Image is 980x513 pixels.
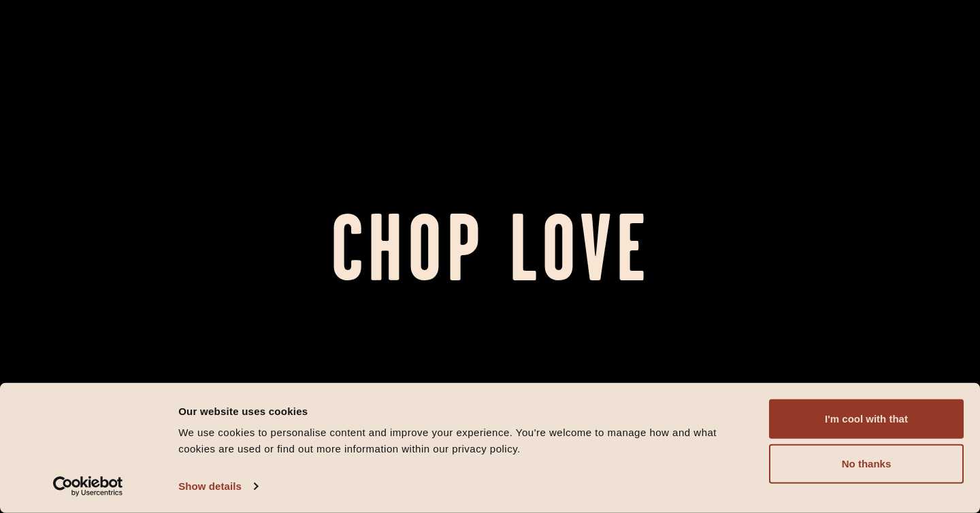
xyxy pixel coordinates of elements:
[29,476,148,497] a: Usercentrics Cookiebot - opens in a new window
[178,403,753,419] div: Our website uses cookies
[178,425,753,457] div: We use cookies to personalise content and improve your experience. You're welcome to manage how a...
[178,476,257,497] a: Show details
[769,444,964,484] button: No thanks
[769,399,964,439] button: I'm cool with that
